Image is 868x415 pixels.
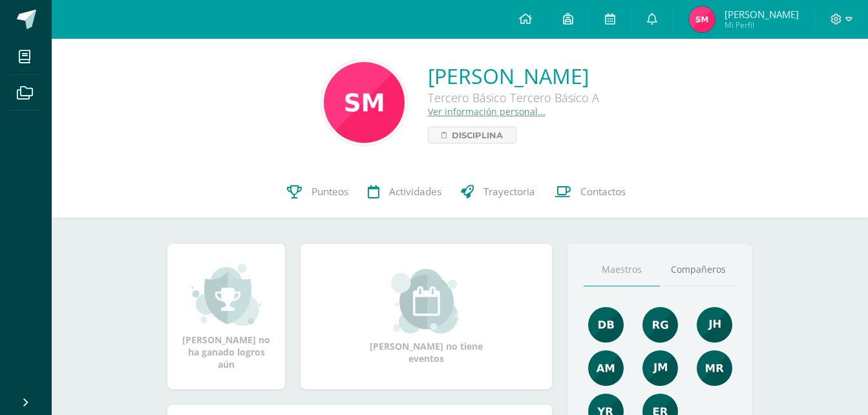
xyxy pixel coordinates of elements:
a: Disciplina [428,127,516,144]
img: 3dbe72ed89aa2680497b9915784f2ba9.png [697,307,732,343]
a: Actividades [358,166,451,218]
img: achievement_small.png [191,262,262,327]
span: Mi Perfil [725,19,799,30]
a: Maestros [584,253,660,286]
img: c8ce501b50aba4663d5e9c1ec6345694.png [642,307,678,343]
span: [PERSON_NAME] [725,8,799,21]
img: d63573055912b670afbd603c8ed2a4ef.png [642,350,678,386]
div: [PERSON_NAME] no tiene eventos [362,269,491,365]
a: Punteos [277,166,358,218]
a: Compañeros [660,253,736,286]
a: Trayectoria [451,166,545,218]
img: de7dd2f323d4d3ceecd6bfa9930379e0.png [697,350,732,386]
img: 92e8b7530cfa383477e969a429d96048.png [588,307,624,343]
a: Contactos [545,166,635,218]
span: Actividades [389,185,441,198]
div: Tercero Básico Tercero Básico A [428,90,599,105]
span: Disciplina [452,127,503,143]
a: Ver información personal... [428,105,545,118]
span: Punteos [312,185,348,198]
img: 07e34a97935cb444207a82b8f49d728a.png [689,6,715,32]
img: b7c5ef9c2366ee6e8e33a2b1ce8f818e.png [588,350,624,386]
img: event_small.png [391,269,461,334]
img: 05a76005db330914f16f4045a9ab59d6.png [324,62,405,143]
div: [PERSON_NAME] no ha ganado logros aún [180,262,272,370]
span: Contactos [580,185,626,198]
span: Trayectoria [483,185,535,198]
a: [PERSON_NAME] [428,62,599,90]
